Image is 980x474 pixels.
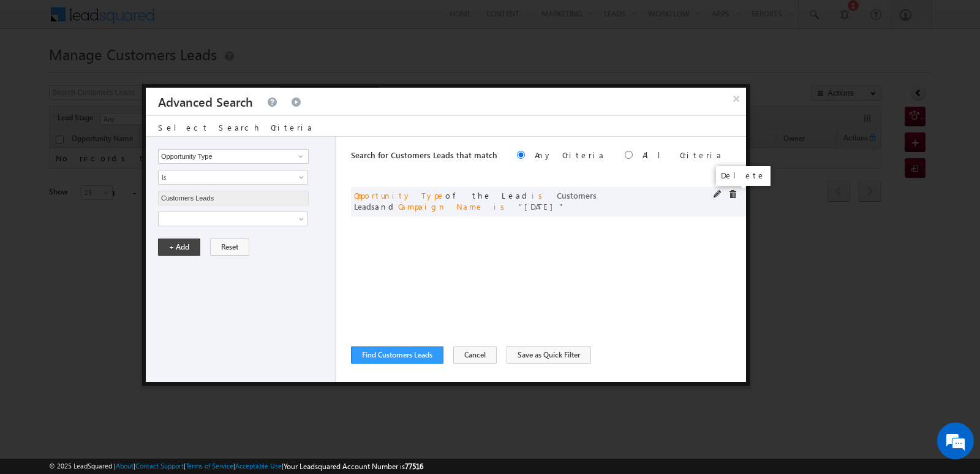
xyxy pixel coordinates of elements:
[507,346,591,364] button: Save as Quick Filter
[398,201,484,212] span: Campaign Name
[158,170,308,185] a: Is
[354,190,445,201] span: Opportunity Type
[532,190,547,201] span: is
[354,190,597,212] span: Customers Leads
[159,172,292,183] span: Is
[284,462,423,471] span: Your Leadsquared Account Number is
[158,191,309,205] input: Type to Search
[351,346,443,364] button: Find Customers Leads
[158,239,200,256] button: + Add
[519,201,565,212] span: [DATE]
[158,149,309,164] input: Type to Search
[494,201,509,212] span: is
[135,462,184,470] a: Contact Support
[292,150,307,162] a: Show All Items
[158,88,253,115] h3: Advanced Search
[116,462,134,470] a: About
[535,150,605,160] label: Any Criteria
[643,150,723,160] label: All Criteria
[351,150,497,160] span: Search for Customers Leads that match
[201,6,230,36] div: Minimize live chat window
[64,64,206,80] div: Chat with us now
[405,462,423,471] span: 77516
[16,113,224,367] textarea: Type your message and hit 'Enter'
[726,88,746,109] button: ×
[354,190,597,212] span: of the Lead and
[167,378,222,394] em: Start Chat
[716,166,771,186] div: Delete
[210,239,249,256] button: Reset
[235,462,282,470] a: Acceptable Use
[49,461,423,472] span: © 2025 LeadSquared | | | | |
[158,122,314,132] span: Select Search Criteria
[186,462,233,470] a: Terms of Service
[453,346,497,364] button: Cancel
[21,64,51,80] img: d_60004797649_company_0_60004797649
